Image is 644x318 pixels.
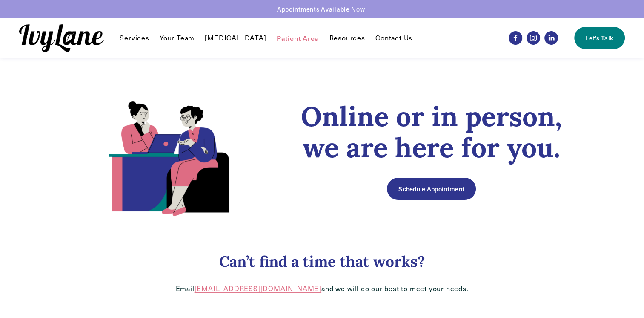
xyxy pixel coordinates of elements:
a: Patient Area [277,33,319,43]
h3: Can’t find a time that works? [67,252,578,271]
a: Schedule Appointment [387,178,475,200]
h1: Online or in person, we are here for you. [286,101,578,163]
img: Ivy Lane Counseling &mdash; Therapy that works for you [19,24,103,52]
a: Your Team [160,33,195,43]
a: [EMAIL_ADDRESS][DOMAIN_NAME] [195,284,321,293]
a: [MEDICAL_DATA] [205,33,266,43]
a: Let's Talk [574,27,624,49]
a: Instagram [527,31,540,45]
a: Contact Us [375,33,412,43]
span: Resources [329,34,365,43]
a: Facebook [509,31,522,45]
a: LinkedIn [544,31,558,45]
span: Services [120,34,149,43]
p: Email and we will do our best to meet your needs. [67,284,578,293]
a: folder dropdown [120,33,149,43]
a: folder dropdown [329,33,365,43]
